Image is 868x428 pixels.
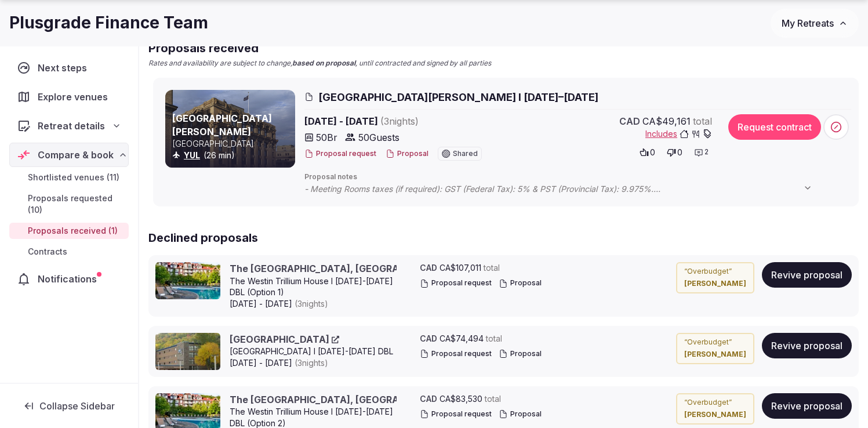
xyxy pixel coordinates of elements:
button: Proposal request [420,278,492,288]
span: [GEOGRAPHIC_DATA][PERSON_NAME] I [DATE]–[DATE] [318,90,598,104]
span: Explore venues [38,90,112,104]
span: - Meeting Rooms taxes (if required): GST (Federal Tax): 5% & PST (Provincial Tax): 9.975%. - The ... [304,183,824,195]
a: Proposals received (1) [9,223,129,239]
button: Proposal request [420,409,492,419]
span: Proposals requested (10) [28,193,124,216]
span: Notifications [38,272,101,286]
span: Compare & book [38,148,114,162]
span: [DATE] - [DATE] [230,357,393,369]
span: ( 3 night s ) [295,358,328,368]
button: Proposal [499,278,542,288]
span: [DATE] - [DATE] [304,114,509,128]
button: Proposal request [304,149,376,159]
a: Proposals requested (10) [9,190,129,218]
button: 2 [691,144,712,161]
button: My Retreats [771,9,859,38]
button: 0 [636,144,659,161]
button: Revive proposal [762,333,852,358]
span: CAD [420,333,437,344]
a: The [GEOGRAPHIC_DATA], [GEOGRAPHIC_DATA] [230,262,465,275]
span: 50 Guests [358,130,400,144]
button: Request contract [728,114,821,140]
span: CA$107,011 [440,262,481,274]
p: “ Overbudget ” [684,267,746,277]
span: Proposal notes [304,172,851,182]
span: total [485,393,501,405]
span: 0 [650,147,655,158]
a: [GEOGRAPHIC_DATA] [230,333,339,346]
span: total [486,333,502,344]
span: CAD [420,262,437,274]
span: ( 3 night s ) [380,115,419,127]
span: Collapse Sidebar [39,400,115,412]
span: Retreat details [38,119,105,133]
button: Includes [645,128,712,140]
a: Shortlisted venues (11) [9,169,129,186]
h2: Declined proposals [148,230,859,246]
div: The Westin Trillium House I [DATE]-[DATE] DBL (Option 1) [230,275,397,298]
button: Proposal [386,149,428,159]
a: [GEOGRAPHIC_DATA][PERSON_NAME] [172,113,272,137]
p: [GEOGRAPHIC_DATA] [172,138,293,150]
div: (26 min) [172,150,293,161]
span: Proposals received (1) [28,225,118,237]
span: total [693,114,712,128]
span: [DATE] - [DATE] [230,298,397,310]
span: CA$49,161 [642,114,691,128]
span: My Retreats [782,17,834,29]
a: YUL [184,150,200,160]
strong: based on proposal [292,59,355,67]
span: CA$74,494 [440,333,484,344]
button: Proposal [499,349,542,359]
span: total [484,262,500,274]
h2: Proposals received [148,40,491,56]
p: “ Overbudget ” [684,398,746,408]
a: Contracts [9,244,129,260]
span: Shortlisted venues (11) [28,172,119,183]
span: CAD [619,114,640,128]
span: CA$83,530 [440,393,482,405]
span: 2 [704,147,709,157]
button: 0 [663,144,686,161]
cite: [PERSON_NAME] [684,279,746,289]
button: Revive proposal [762,262,852,288]
a: Explore venues [9,85,129,109]
p: Rates and availability are subject to change, , until contracted and signed by all parties [148,59,491,68]
cite: [PERSON_NAME] [684,410,746,420]
span: CAD [420,393,437,405]
cite: [PERSON_NAME] [684,350,746,360]
button: Proposal request [420,349,492,359]
span: Contracts [28,246,67,257]
button: Proposal [499,409,542,419]
h1: Plusgrade Finance Team [9,12,208,34]
div: [GEOGRAPHIC_DATA] I [DATE]-[DATE] DBL [230,346,393,357]
span: Shared [453,150,478,157]
img: The Westin Trillium House, Blue Mountain cover photo [155,262,220,299]
span: 50 Br [316,130,337,144]
p: “ Overbudget ” [684,338,746,347]
button: Revive proposal [762,393,852,419]
a: Notifications [9,267,129,291]
a: Next steps [9,56,129,80]
img: Blue Mountain Resort Inn cover photo [155,333,220,370]
span: 0 [677,147,682,158]
button: Collapse Sidebar [9,393,129,419]
a: The [GEOGRAPHIC_DATA], [GEOGRAPHIC_DATA] [230,393,465,406]
span: ( 3 night s ) [295,299,328,309]
span: Next steps [38,61,92,75]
